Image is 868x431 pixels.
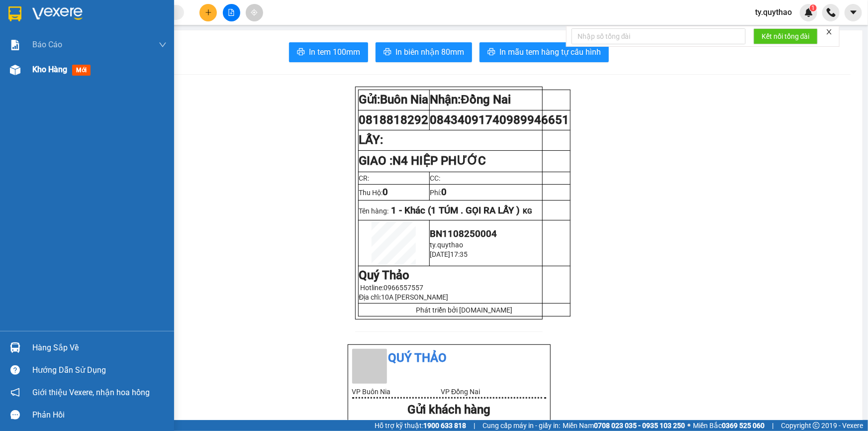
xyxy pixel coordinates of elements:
[430,93,511,107] strong: Nhận:
[358,304,570,317] td: Phát triển bởi [DOMAIN_NAME]
[480,42,609,62] button: printerIn mẫu tem hàng tự cấu hình
[309,46,360,58] span: In tem 100mm
[32,386,150,399] span: Giới thiệu Vexere, nhận hoa hồng
[482,420,560,431] span: Cung cấp máy in - giấy in:
[10,65,20,75] img: warehouse-icon
[395,46,464,58] span: In biên nhận 80mm
[10,40,20,50] img: solution-icon
[813,422,820,429] span: copyright
[722,422,765,430] strong: 0369 525 060
[383,187,388,198] span: 0
[499,46,601,58] span: In mẫu tem hàng tự cấu hình
[430,113,570,127] span: 0843409174
[523,207,533,215] span: KG
[32,340,167,355] div: Hàng sắp về
[804,8,813,17] img: icon-new-feature
[359,93,429,107] strong: Gửi:
[393,154,486,168] span: N4 HIỆP PHƯỚC
[747,6,800,18] span: ty.quythao
[32,38,62,51] span: Báo cáo
[8,6,21,21] img: logo-vxr
[32,363,167,378] div: Hướng dẫn sử dụng
[451,250,468,258] span: 17:35
[8,20,78,34] div: 0818818292
[429,172,570,185] td: CC:
[159,41,167,49] span: down
[563,420,685,431] span: Miền Nam
[376,42,472,62] button: printerIn biên nhận 80mm
[359,268,410,282] strong: Quý Thảo
[85,58,141,110] span: N4 HIỆP PHƯỚC
[687,424,690,428] span: ⚪️
[352,386,441,397] li: VP Buôn Nia
[430,250,451,258] span: [DATE]
[10,410,20,420] span: message
[85,64,99,74] span: DĐ:
[441,386,530,397] li: VP Đồng Nai
[811,4,815,11] span: 1
[762,31,810,42] span: Kết nối tổng đài
[429,185,570,201] td: Phí:
[297,48,305,57] span: printer
[430,241,464,249] span: ty.quythao
[382,293,449,301] span: 10A [PERSON_NAME]
[8,8,78,20] div: Buôn Nia
[384,284,424,292] span: 0966557557
[500,113,570,127] span: 0989946651
[810,4,817,11] sup: 1
[251,9,258,16] span: aim
[826,28,833,35] span: close
[358,185,429,201] td: Thu Hộ:
[384,48,391,57] span: printer
[72,65,91,76] span: mới
[352,349,546,368] li: Quý Thảo
[693,420,765,431] span: Miền Bắc
[10,388,20,397] span: notification
[289,42,368,62] button: printerIn tem 100mm
[10,342,20,353] img: warehouse-icon
[359,205,570,216] p: Tên hàng:
[845,4,862,21] button: caret-down
[228,9,235,16] span: file-add
[381,93,429,107] span: Buôn Nia
[359,133,384,147] strong: LẤY:
[205,9,212,16] span: plus
[594,422,685,430] strong: 0708 023 035 - 0935 103 250
[85,8,155,32] div: Đồng Nai
[352,401,546,420] div: Gửi khách hàng
[442,187,447,198] span: 0
[754,28,818,44] button: Kết nối tổng đài
[199,4,217,21] button: plus
[359,113,429,127] span: 0818818292
[10,365,20,375] span: question-circle
[572,28,746,44] input: Nhập số tổng đài
[85,44,155,58] div: 0843409174
[358,172,429,185] td: CR:
[361,284,424,292] span: Hotline:
[85,9,109,20] span: Nhận:
[430,228,497,239] span: BN1108250004
[827,8,836,17] img: phone-icon
[85,32,155,44] div: 0989946651
[423,422,466,430] strong: 1900 633 818
[461,93,511,107] span: Đồng Nai
[391,205,520,216] span: 1 - Khác (1 TÚM . GỌI RA LẤY )
[359,154,486,168] strong: GIAO :
[375,420,466,431] span: Hỗ trợ kỹ thuật:
[32,408,167,423] div: Phản hồi
[8,9,24,20] span: Gửi:
[772,420,773,431] span: |
[359,293,449,301] span: Địa chỉ:
[849,8,858,17] span: caret-down
[223,4,240,21] button: file-add
[32,65,67,74] span: Kho hàng
[246,4,263,21] button: aim
[487,48,495,57] span: printer
[474,420,475,431] span: |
